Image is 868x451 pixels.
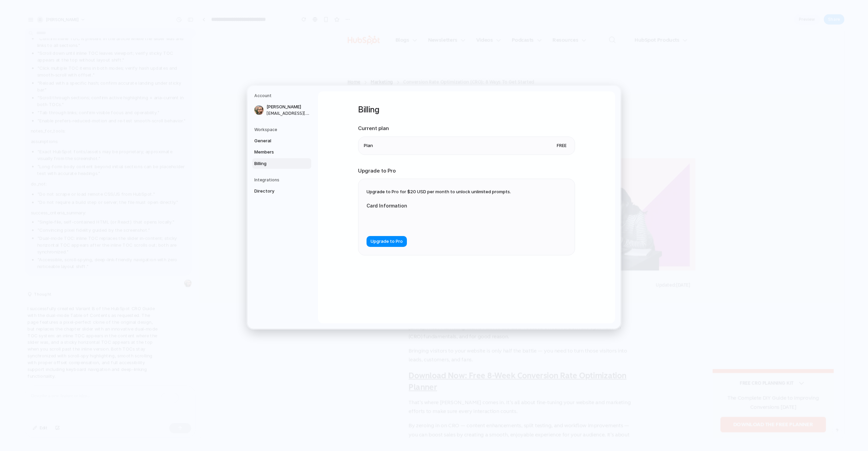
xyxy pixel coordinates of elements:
[458,8,506,18] h6: HubSpot Products
[254,127,311,133] h5: Workspace
[221,311,458,330] p: [DATE], most marketing teams I talk to are laser-focused on conversion rate optimization (CRO) fu...
[329,8,352,18] h6: Podcasts
[554,142,569,149] span: Free
[358,104,575,116] h1: Billing
[371,238,403,245] span: Upgrade to Pro
[267,104,310,110] span: [PERSON_NAME]
[372,217,497,224] iframe: Secure card payment input frame
[364,142,373,149] span: Plan
[481,267,517,275] p: Updated:
[372,8,399,18] h6: Resources
[254,160,298,167] span: Billing
[156,174,184,180] span: Written by:
[502,268,517,274] time: [DATE]
[221,390,458,409] p: That’s where [PERSON_NAME] comes in. It’s all about fine-tuning your website and marketing effort...
[252,147,311,158] a: Members
[358,167,575,175] h2: Upgrade to Pro
[254,177,311,183] h5: Integrations
[549,410,660,426] button: DOWNLOAD THE FREE PLANNER
[205,201,329,216] h2: FREE 8-WEEK CONVERSION RATE OPTIMIZATION PLANNER
[156,82,330,126] span: Conversion Rate Optimization (CRO): 8 Ways To Get Started
[221,335,458,354] p: Bringing visitors to your website is only half the battle — you need to turn those visitors into ...
[252,136,311,146] a: General
[549,385,660,404] p: The Complete DIY Guide to Improving Conversions [DATE]
[345,122,522,255] img: woman learns conversion rate optimization fundamentals
[156,131,334,163] p: Make your website work smarter not harder, and generate more qualified leads and customers with c...
[205,219,329,234] p: The Complete DIY Guide to Improving Conversions [DATE]
[252,158,311,169] a: Billing
[358,125,575,132] h2: Current plan
[156,54,170,61] a: Home
[254,138,298,144] span: General
[206,8,221,18] h6: Blogs
[254,188,298,195] span: Directory
[162,199,200,237] img: cro_Planner_header_image-gif
[367,236,407,247] button: Upgrade to Pro
[254,93,311,99] h5: Account
[221,361,450,383] a: Download Now: Free 8-Week Conversion Rate Optimization Planner
[252,186,311,197] a: Directory
[267,110,310,116] span: [EMAIL_ADDRESS][DOMAIN_NAME]
[367,202,502,209] label: Card Information
[367,189,511,194] span: Upgrade to Pro for $20 USD per month to unlock unlimited prompts.
[254,149,298,156] span: Members
[181,54,204,61] a: Marketing
[215,54,353,60] span: Conversion Rate Optimization (CRO): 8 Ways To Get Started
[184,174,229,180] a: [PERSON_NAME]
[205,237,250,251] a: Get the Guide
[252,102,311,119] a: [PERSON_NAME][EMAIL_ADDRESS][DOMAIN_NAME]
[241,8,272,18] h6: Newsletters
[540,359,668,385] button: FREE CRO PLANNING KIT
[292,8,309,18] h6: Videos
[569,371,626,378] span: FREE CRO PLANNING KIT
